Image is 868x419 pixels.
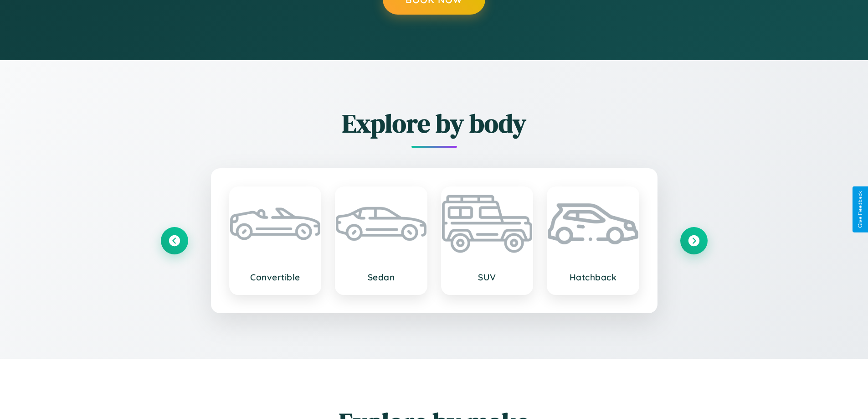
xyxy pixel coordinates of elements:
[857,191,863,228] div: Give Feedback
[557,272,629,283] h3: Hatchback
[161,106,708,141] h2: Explore by body
[345,272,417,283] h3: Sedan
[451,272,524,283] h3: SUV
[239,272,312,283] h3: Convertible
